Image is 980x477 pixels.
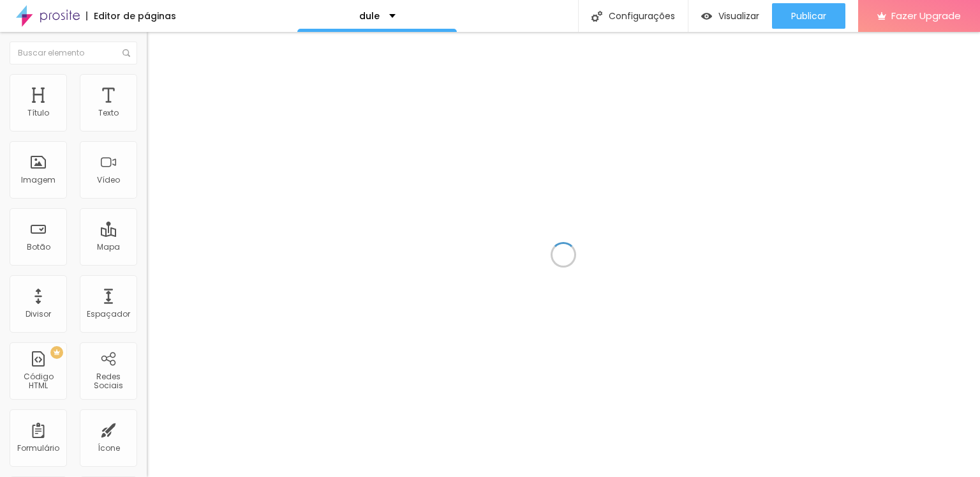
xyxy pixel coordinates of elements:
div: Texto [98,109,119,117]
div: Editor de páginas [86,11,176,20]
div: Divisor [26,310,51,319]
div: Vídeo [97,176,120,185]
img: Icone [591,11,602,22]
button: Publicar [772,3,845,29]
span: Visualizar [718,11,759,21]
div: Ícone [98,444,120,453]
button: Visualizar [688,3,772,29]
input: Buscar elemento [10,42,137,64]
div: Código HTML [13,372,63,391]
div: Imagem [21,176,56,185]
img: Icone [122,49,130,57]
div: Botão [27,243,50,252]
div: Espaçador [87,310,130,319]
span: Publicar [791,11,826,21]
img: view-1.svg [701,11,712,22]
span: Fazer Upgrade [891,10,961,21]
div: Redes Sociais [83,372,133,391]
p: dule [359,11,380,20]
div: Formulário [17,444,59,453]
div: Mapa [97,243,120,252]
div: Título [27,109,49,117]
